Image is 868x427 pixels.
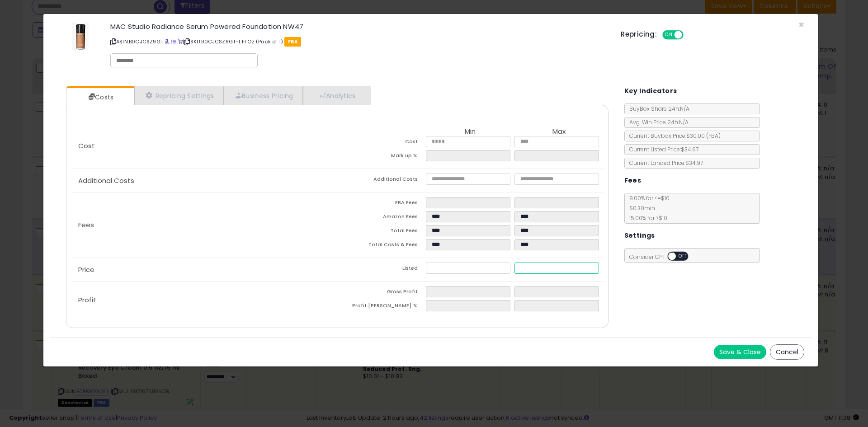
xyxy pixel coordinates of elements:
[625,105,689,113] span: BuyBox Share 24h: N/A
[134,86,224,105] a: Repricing Settings
[714,345,766,359] button: Save & Close
[337,211,426,225] td: Amazon Fees
[337,197,426,211] td: FBA Fees
[337,286,426,300] td: Gross Profit
[676,253,690,260] span: OFF
[625,214,667,222] span: 15.00 % for > $10
[71,296,337,304] p: Profit
[621,31,657,38] h5: Repricing:
[624,85,677,97] h5: Key Indicators
[71,221,337,229] p: Fees
[71,177,337,184] p: Additional Costs
[625,194,670,222] span: 8.00 % for <= $10
[178,38,183,45] a: Your listing only
[337,150,426,164] td: Mark up %
[625,204,655,212] span: $0.30 min
[624,175,642,186] h5: Fees
[663,31,675,39] span: ON
[337,239,426,253] td: Total Costs & Fees
[303,86,370,105] a: Analytics
[110,23,607,30] h3: MAC Studio Radiance Serum Powered Foundation NW47
[66,88,133,106] a: Costs
[686,132,721,140] span: $30.00
[171,38,176,45] a: All offer listings
[71,142,337,150] p: Cost
[625,159,703,167] span: Current Landed Price: $34.97
[337,136,426,150] td: Cost
[706,132,721,140] span: ( FBA )
[224,86,303,105] a: Business Pricing
[71,266,337,273] p: Price
[770,344,804,360] button: Cancel
[625,145,698,153] span: Current Listed Price: $34.97
[514,128,603,136] th: Max
[426,128,514,136] th: Min
[337,174,426,188] td: Additional Costs
[798,18,804,31] span: ×
[72,23,89,50] img: 31kd1rx-1WL._SL60_.jpg
[284,37,301,47] span: FBA
[682,31,697,39] span: OFF
[625,118,689,126] span: Avg. Win Price 24h: N/A
[165,38,170,45] a: BuyBox page
[337,300,426,314] td: Profit [PERSON_NAME] %
[337,263,426,277] td: Listed
[110,34,607,49] p: ASIN: B0CJCSZ9GT | SKU: B0CJCSZ9GT-1 Fl Oz (Pack of 1)
[624,230,655,241] h5: Settings
[625,132,721,140] span: Current Buybox Price:
[337,225,426,239] td: Total Fees
[625,253,700,261] span: Consider CPT:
